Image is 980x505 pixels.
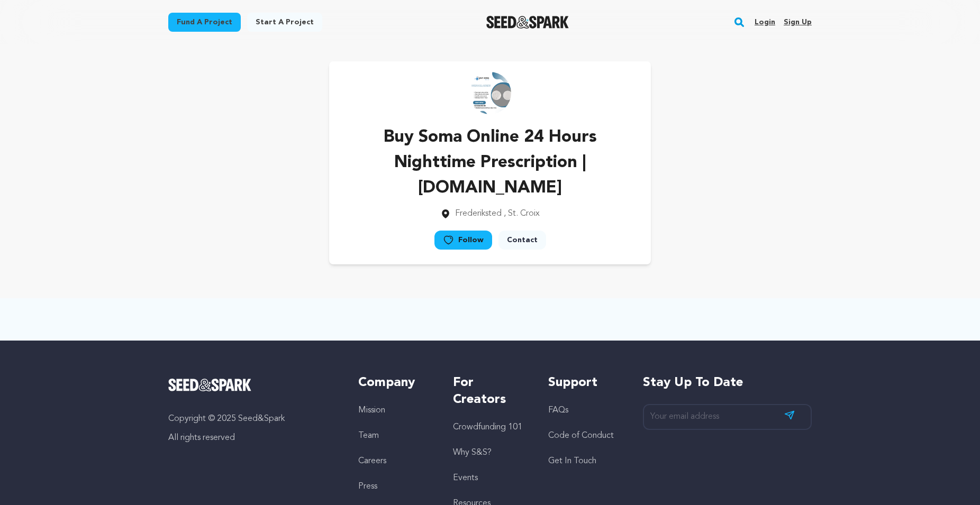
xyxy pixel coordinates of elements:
[168,412,337,425] p: Copyright © 2025 Seed&Spark
[643,404,812,430] input: Your email address
[755,14,775,31] a: Login
[168,13,241,32] a: Fund a project
[548,457,596,465] a: Get In Touch
[358,406,385,415] a: Mission
[358,374,432,391] h5: Company
[358,482,377,491] a: Press
[358,431,379,440] a: Team
[469,72,511,114] img: https://seedandspark-static.s3.us-east-2.amazonaws.com/images/User/002/310/231/medium/1956a1d31f2...
[548,406,568,415] a: FAQs
[453,374,527,408] h5: For Creators
[453,474,478,482] a: Events
[498,231,546,250] a: Contact
[455,209,502,218] span: Frederiksted
[504,209,540,218] span: , St. Croix
[548,431,614,440] a: Code of Conduct
[453,423,522,431] a: Crowdfunding 101
[486,16,569,29] a: Seed&Spark Homepage
[247,13,322,32] a: Start a project
[548,374,622,391] h5: Support
[358,457,386,465] a: Careers
[643,374,812,391] h5: Stay up to date
[168,431,337,444] p: All rights reserved
[168,379,251,391] img: Seed&Spark Logo
[434,231,492,250] a: Follow
[486,16,569,29] img: Seed&Spark Logo Dark Mode
[346,125,634,201] p: Buy Soma Online 24 Hours Nighttime Prescription | [DOMAIN_NAME]
[168,379,337,391] a: Seed&Spark Homepage
[784,14,812,31] a: Sign up
[453,448,492,457] a: Why S&S?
